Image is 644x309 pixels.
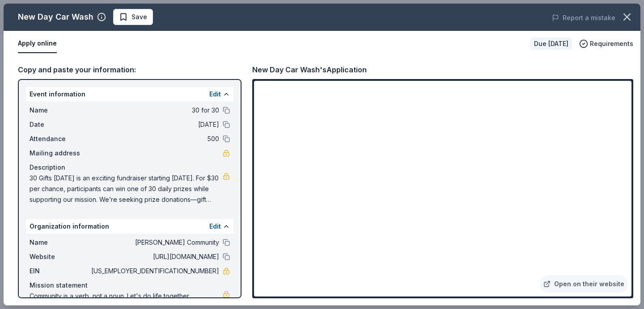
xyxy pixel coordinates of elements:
span: Date [30,119,89,130]
span: Save [131,12,147,22]
span: Requirements [590,38,633,49]
span: [DATE] [89,119,219,130]
div: Description [30,162,230,173]
a: Open on their website [540,275,628,293]
div: New Day Car Wash's Application [252,64,367,75]
button: Report a mistake [552,13,615,23]
span: 30 for 30 [89,105,219,116]
div: Due [DATE] [530,38,572,50]
div: Organization information [26,219,233,234]
span: Name [30,105,89,116]
span: Website [30,251,89,262]
span: [US_EMPLOYER_IDENTIFICATION_NUMBER] [89,266,219,276]
span: Mailing address [30,148,89,159]
span: 30 Gifts [DATE] is an exciting fundraiser starting [DATE]. For $30 per chance, participants can w... [30,173,223,205]
span: Name [30,237,89,248]
span: EIN [30,266,89,276]
div: New Day Car Wash [18,10,93,24]
button: Edit [209,221,221,232]
div: Event information [26,87,233,101]
span: [PERSON_NAME] Community [89,237,219,248]
button: Requirements [579,38,633,49]
div: Copy and paste your information: [18,64,241,75]
button: Save [113,9,153,25]
button: Edit [209,89,221,100]
span: 500 [89,134,219,144]
span: [URL][DOMAIN_NAME] [89,251,219,262]
span: Attendance [30,134,89,144]
button: Apply online [18,34,57,53]
div: Mission statement [30,280,230,291]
